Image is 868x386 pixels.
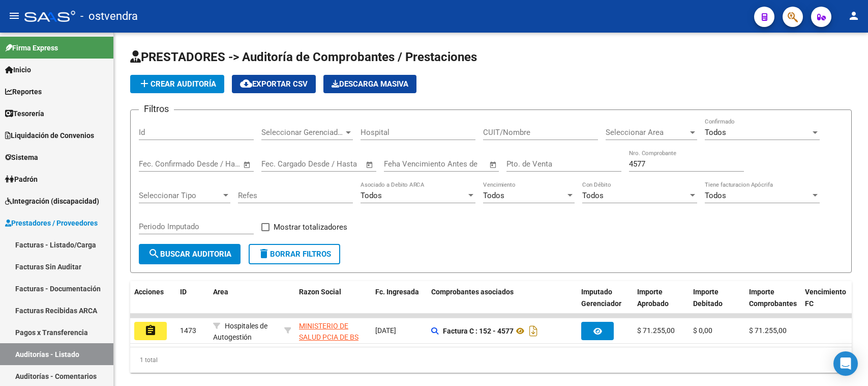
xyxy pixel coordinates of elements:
[5,152,38,163] span: Sistema
[299,322,358,353] span: MINISTERIO DE SALUD PCIA DE BS AS O. P.
[261,159,303,169] input: Fecha inicio
[209,281,280,326] datatable-header-cell: Area
[5,64,31,75] span: Inicio
[582,191,604,200] span: Todos
[427,281,577,326] datatable-header-cell: Comprobantes asociados
[258,250,331,259] span: Borrar Filtros
[323,75,416,93] app-download-masive: Descarga masiva de comprobantes (adjuntos)
[295,281,371,326] datatable-header-cell: Razon Social
[5,217,98,229] span: Prestadores / Proveedores
[213,288,228,296] span: Area
[189,159,238,169] input: Fecha fin
[361,191,382,200] span: Todos
[148,250,231,259] span: Buscar Auditoria
[312,159,361,169] input: Fecha fin
[299,320,367,342] div: - 30626983398
[801,281,857,326] datatable-header-cell: Vencimiento FC
[431,288,514,296] span: Comprobantes asociados
[8,10,20,22] mat-icon: menu
[577,281,633,326] datatable-header-cell: Imputado Gerenciador
[80,5,138,27] span: - ostvendra
[375,326,396,335] span: [DATE]
[299,288,341,296] span: Razon Social
[705,191,726,200] span: Todos
[581,288,621,308] span: Imputado Gerenciador
[323,75,416,93] button: Descarga Masiva
[689,281,745,326] datatable-header-cell: Importe Debitado
[134,288,164,296] span: Acciones
[176,281,209,326] datatable-header-cell: ID
[693,326,712,335] span: $ 0,00
[240,77,252,90] mat-icon: cloud_download
[5,42,58,53] span: Firma Express
[488,159,499,171] button: Open calendar
[5,86,42,97] span: Reportes
[139,102,174,116] h3: Filtros
[139,244,241,264] button: Buscar Auditoria
[139,191,221,200] span: Seleccionar Tipo
[693,288,723,308] span: Importe Debitado
[180,326,196,335] span: 1473
[527,323,540,339] i: Descargar documento
[274,221,347,233] span: Mostrar totalizadores
[258,247,270,260] mat-icon: delete
[180,288,187,296] span: ID
[833,351,858,376] div: Open Intercom Messenger
[213,322,267,342] span: Hospitales de Autogestión
[249,244,340,264] button: Borrar Filtros
[130,75,224,93] button: Crear Auditoría
[138,79,216,89] span: Crear Auditoría
[633,281,689,326] datatable-header-cell: Importe Aprobado
[332,79,408,89] span: Descarga Masiva
[5,174,38,185] span: Padrón
[749,288,797,308] span: Importe Comprobantes
[139,159,180,169] input: Fecha inicio
[745,281,801,326] datatable-header-cell: Importe Comprobantes
[240,79,308,89] span: Exportar CSV
[130,50,477,64] span: PRESTADORES -> Auditoría de Comprobantes / Prestaciones
[375,288,419,296] span: Fc. Ingresada
[364,159,376,171] button: Open calendar
[130,347,852,373] div: 1 total
[749,326,787,335] span: $ 71.255,00
[144,324,157,337] mat-icon: assignment
[483,191,504,200] span: Todos
[637,326,675,335] span: $ 71.255,00
[138,77,151,90] mat-icon: add
[5,130,94,141] span: Liquidación de Convenios
[130,281,176,326] datatable-header-cell: Acciones
[261,128,344,137] span: Seleccionar Gerenciador
[637,288,669,308] span: Importe Aprobado
[242,159,253,171] button: Open calendar
[148,247,160,260] mat-icon: search
[232,75,316,93] button: Exportar CSV
[371,281,427,326] datatable-header-cell: Fc. Ingresada
[5,108,44,119] span: Tesorería
[5,196,99,207] span: Integración (discapacidad)
[606,128,688,137] span: Seleccionar Area
[805,288,846,308] span: Vencimiento FC
[443,327,514,335] strong: Factura C : 152 - 4577
[848,10,860,22] mat-icon: person
[705,128,726,137] span: Todos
